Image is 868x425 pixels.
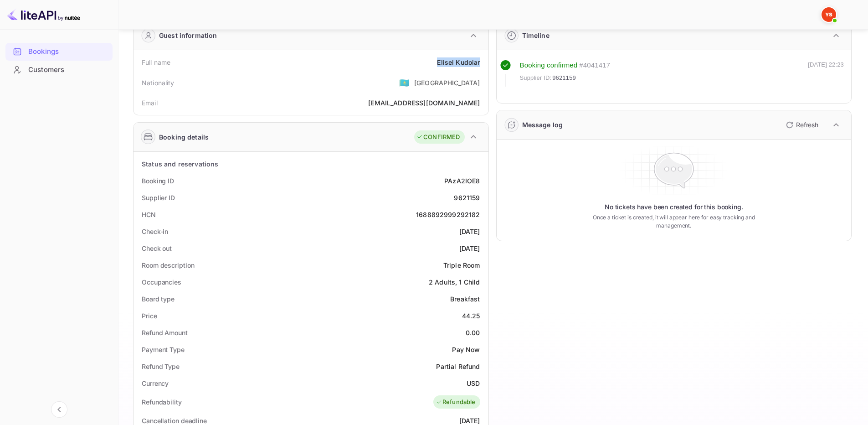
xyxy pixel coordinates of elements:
[579,60,610,71] div: # 4041417
[443,260,480,270] div: Triple Room
[142,57,170,67] div: Full name
[142,362,180,371] div: Refund Type
[436,398,476,407] div: Refundable
[822,7,836,22] img: Yandex Support
[414,78,480,88] div: [GEOGRAPHIC_DATA]
[142,277,181,287] div: Occupancies
[142,227,168,236] div: Check-in
[142,260,194,270] div: Room description
[159,31,217,40] div: Guest information
[368,98,480,108] div: [EMAIL_ADDRESS][DOMAIN_NAME]
[416,133,460,142] div: CONFIRMED
[520,73,552,83] span: Supplier ID:
[522,120,563,130] div: Message log
[142,210,156,219] div: HCN
[605,202,743,212] p: No tickets have been created for this booking.
[520,60,578,71] div: Booking confirmed
[5,43,113,61] div: Bookings
[5,43,113,60] a: Bookings
[552,73,576,83] span: 9621159
[459,244,480,253] div: [DATE]
[444,176,480,186] div: PAzA2IOE8
[142,78,175,88] div: Nationality
[142,244,172,253] div: Check out
[416,210,480,219] div: 1688892999292182
[454,193,480,202] div: 9621159
[142,397,182,407] div: Refundability
[578,213,769,230] p: Once a ticket is created, it will appear here for easy tracking and management.
[467,378,480,388] div: USD
[781,118,822,132] button: Refresh
[462,311,480,321] div: 44.25
[142,345,185,354] div: Payment Type
[450,294,480,304] div: Breakfast
[459,227,480,236] div: [DATE]
[142,294,175,304] div: Board type
[28,65,108,75] div: Customers
[159,132,209,142] div: Booking details
[436,362,480,371] div: Partial Refund
[522,31,550,40] div: Timeline
[429,277,480,287] div: 2 Adults, 1 Child
[51,401,67,418] button: Collapse navigation
[5,61,113,79] div: Customers
[437,57,480,67] div: Elisei Kudoiar
[808,60,844,87] div: [DATE] 22:23
[142,311,157,321] div: Price
[142,328,188,337] div: Refund Amount
[466,328,480,337] div: 0.00
[5,61,113,78] a: Customers
[452,345,480,354] div: Pay Now
[142,98,158,108] div: Email
[142,159,218,169] div: Status and reservations
[399,74,410,91] span: United States
[142,193,175,202] div: Supplier ID
[796,120,818,130] p: Refresh
[142,176,174,186] div: Booking ID
[7,7,80,22] img: LiteAPI logo
[142,378,169,388] div: Currency
[28,47,108,57] div: Bookings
